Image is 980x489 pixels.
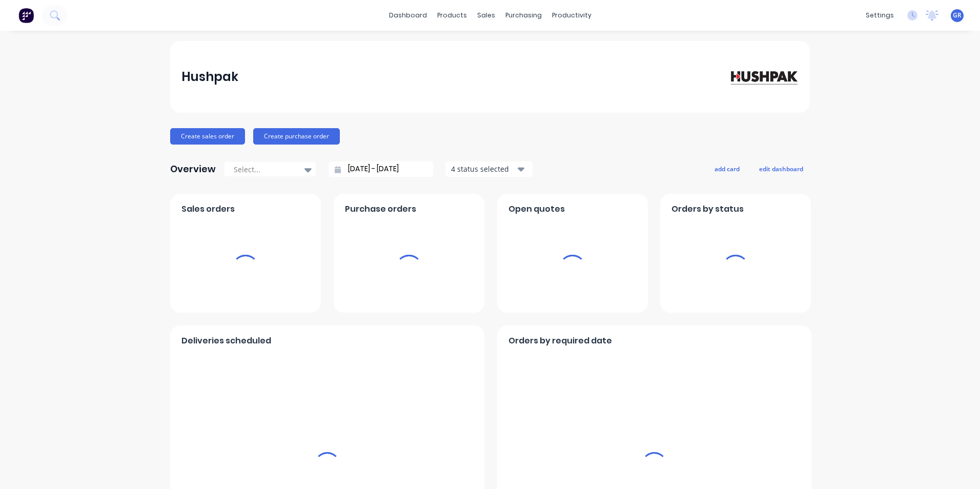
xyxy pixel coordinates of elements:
div: sales [472,8,500,23]
div: products [432,8,472,23]
div: productivity [547,8,597,23]
div: purchasing [500,8,547,23]
span: Orders by status [671,203,744,215]
div: 4 status selected [451,164,516,174]
span: Sales orders [181,203,235,215]
button: Create purchase order [253,128,340,145]
div: Overview [170,159,216,179]
a: dashboard [384,8,432,23]
button: edit dashboard [752,162,810,175]
span: Open quotes [508,203,565,215]
button: Create sales order [170,128,245,145]
img: Hushpak [727,68,799,86]
div: Hushpak [181,67,238,87]
button: 4 status selected [445,161,533,177]
img: Factory [18,8,34,23]
div: settings [861,8,899,23]
span: Purchase orders [345,203,416,215]
span: Deliveries scheduled [181,335,271,347]
span: Orders by required date [508,335,612,347]
button: add card [708,162,746,175]
span: GR [953,11,962,20]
